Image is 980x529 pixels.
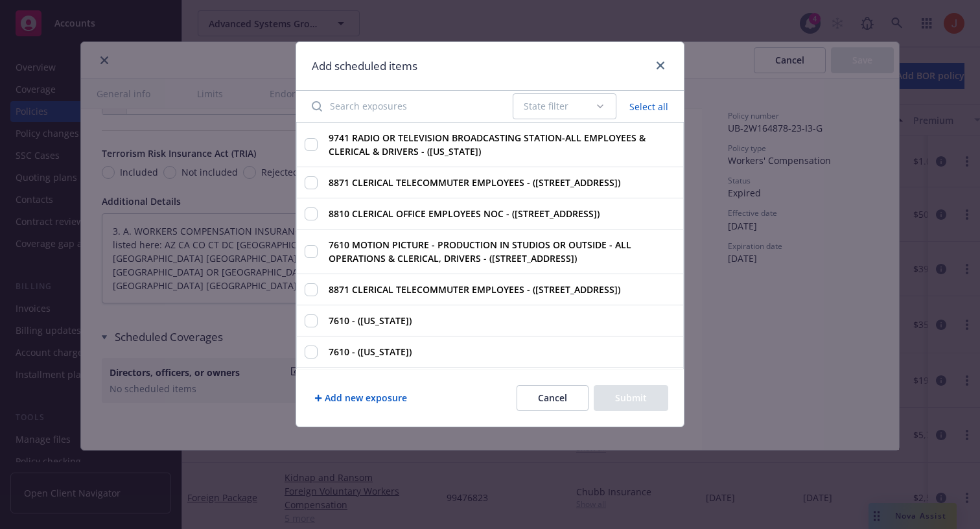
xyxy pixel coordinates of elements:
h1: Add scheduled items [312,58,417,75]
strong: 9741 RADIO OR TELEVISION BROADCASTING STATION-ALL EMPLOYEES & CLERICAL & DRIVERS - ([US_STATE]) [329,132,646,158]
strong: 7610 - ([US_STATE]) [329,346,412,358]
strong: 7610 MOTION PICTURE - PRODUCTION IN STUDIOS OR OUTSIDE - ALL OPERATIONS & CLERICAL, DRIVERS - ([S... [329,239,631,264]
strong: 8871 CLERICAL TELECOMMUTER EMPLOYEES - ([STREET_ADDRESS]) [329,283,620,296]
input: Search exposures [304,93,505,119]
button: Select all [622,97,676,115]
strong: 8871 CLERICAL TELECOMMUTER EMPLOYEES - ([STREET_ADDRESS]) [329,176,620,189]
strong: 7610 - ([US_STATE]) [329,314,412,327]
button: Add new exposure [312,385,410,411]
a: close [653,58,668,73]
strong: 8810 CLERICAL OFFICE EMPLOYEES NOC - ([STREET_ADDRESS]) [329,207,600,220]
button: Cancel [517,385,589,411]
div: State filter [524,100,595,113]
